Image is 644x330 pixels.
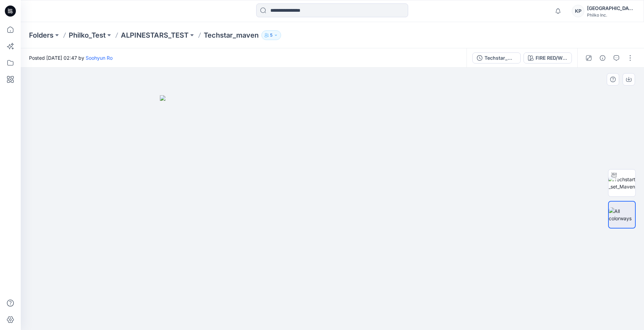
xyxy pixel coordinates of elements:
[472,52,521,64] button: Techstar_maven
[86,55,113,61] a: Soohyun Ro
[484,54,516,62] div: Techstar_maven
[121,30,189,40] a: ALPINESTARS_TEST
[587,4,635,12] div: [GEOGRAPHIC_DATA]
[536,54,567,62] div: FIRE RED/WHITE/LAVENDER/BLACK
[608,176,635,190] img: Techstart_set_Maven
[270,31,272,39] p: 5
[29,30,54,40] a: Folders
[69,30,106,40] a: Philko_Test
[597,52,608,64] button: Details
[523,52,572,64] button: FIRE RED/WHITE/LAVENDER/BLACK
[609,207,635,222] img: All colorways
[160,95,505,330] img: eyJhbGciOiJIUzI1NiIsImtpZCI6IjAiLCJzbHQiOiJzZXMiLCJ0eXAiOiJKV1QifQ.eyJkYXRhIjp7InR5cGUiOiJzdG9yYW...
[29,54,113,61] span: Posted [DATE] 02:47 by
[587,12,635,18] div: Philko Inc.
[572,5,584,17] div: KP
[204,30,259,40] p: Techstar_maven
[261,30,281,40] button: 5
